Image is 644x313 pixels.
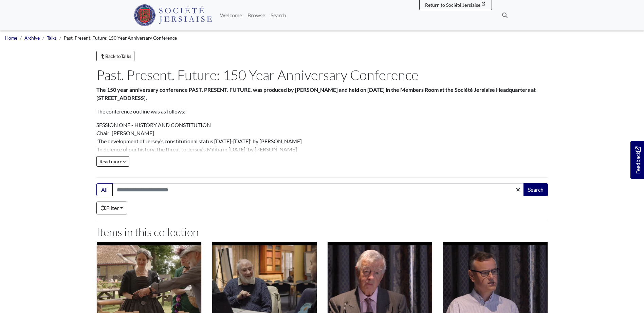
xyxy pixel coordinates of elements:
a: Home [5,35,17,41]
button: Read all of the content [96,156,129,167]
a: Talks [47,35,57,41]
a: Société Jersiaise logo [134,3,212,28]
h1: Past. Present. Future: 150 Year Anniversary Conference [96,67,548,83]
a: Filter [96,202,127,214]
button: All [96,183,113,196]
span: Feedback [634,146,642,174]
h2: Items in this collection [96,226,548,238]
a: Archive [24,35,40,41]
strong: The 150 year anniversary conference PAST. PRESENT. FUTURE. was produced by [PERSON_NAME] and held... [96,86,536,101]
a: Browse [245,8,268,22]
span: Return to Société Jersiaise [425,2,480,8]
a: Welcome [217,8,245,22]
a: Back toTalks [96,51,135,61]
p: SESSION ONE - HISTORY AND CONSTITUTION Chair: [PERSON_NAME] 'The development of Jersey’s constitu... [96,121,548,170]
a: Would you like to provide feedback? [630,141,644,179]
button: Search [523,183,548,196]
input: Search this collection... [112,183,524,196]
a: Search [268,8,289,22]
span: Read more [99,159,126,164]
p: The conference outline was as follows: [96,107,548,116]
span: Past. Present. Future: 150 Year Anniversary Conference [64,35,177,41]
strong: Talks [121,53,131,59]
img: Société Jersiaise [134,4,212,26]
